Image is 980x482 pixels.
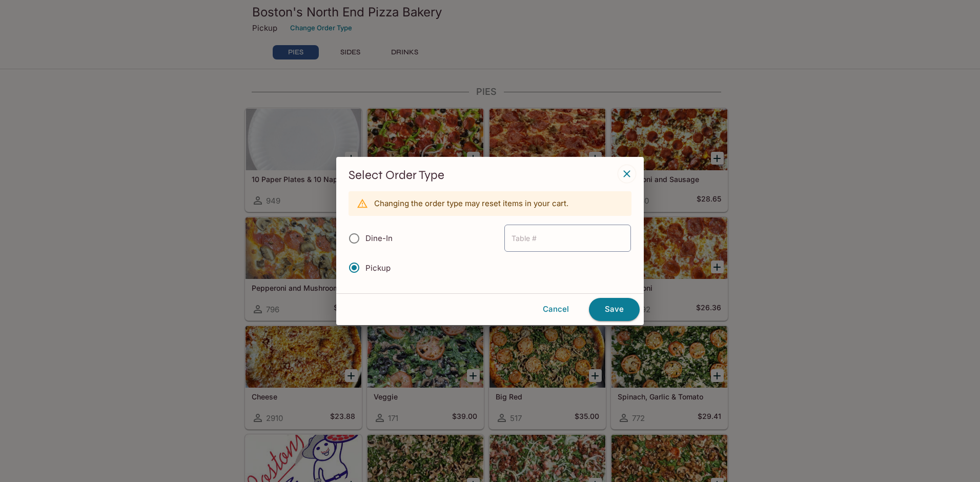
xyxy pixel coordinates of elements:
input: Table # [504,225,631,252]
button: Save [589,298,640,320]
button: Cancel [527,298,585,320]
p: Changing the order type may reset items in your cart. [374,198,568,208]
span: Dine-In [365,233,393,243]
span: Pickup [365,263,391,273]
h3: Select Order Type [349,167,631,183]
